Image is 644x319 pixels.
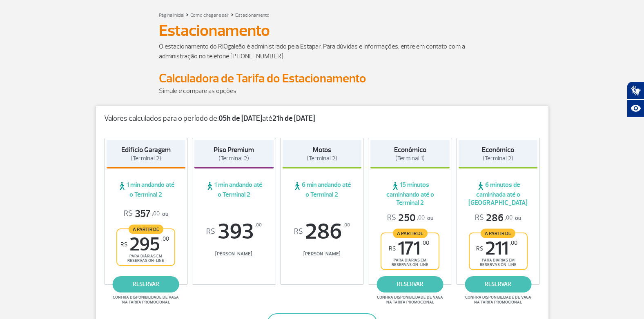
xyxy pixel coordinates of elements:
[475,212,521,224] p: ou
[376,295,444,305] span: Confira disponibilidade de vaga na tarifa promocional
[159,12,184,18] a: Página Inicial
[159,42,486,61] p: O estacionamento do RIOgaleão é administrado pela Estapar. Para dúvidas e informações, entre em c...
[283,181,362,199] span: 6 min andando até o Terminal 2
[159,71,486,86] h2: Calculadora de Tarifa do Estacionamento
[627,82,644,100] button: Abrir tradutor de língua de sinais.
[393,228,428,238] span: A partir de
[477,258,520,267] span: para diárias em reservas on-line
[231,10,234,19] a: >
[482,146,514,154] strong: Econômico
[389,239,429,258] span: 171
[120,235,169,254] span: 295
[120,241,127,248] sup: R$
[370,181,450,207] span: 15 minutos caminhando até o Terminal 2
[476,245,483,252] sup: R$
[104,114,540,123] p: Valores calculados para o período de: até
[161,235,169,242] sup: ,00
[388,258,432,267] span: para diárias em reservas on-line
[235,12,270,18] a: Estacionamento
[481,228,515,238] span: A partir de
[218,114,262,123] strong: 05h de [DATE]
[159,86,486,96] p: Simule e compare as opções.
[218,155,249,162] span: (Terminal 2)
[483,155,513,162] span: (Terminal 2)
[395,155,425,162] span: (Terminal 1)
[294,227,303,236] sup: R$
[377,276,443,292] a: reservar
[194,221,274,243] span: 393
[627,82,644,117] div: Plugin de acessibilidade da Hand Talk.
[186,10,189,19] a: >
[343,221,350,230] sup: ,00
[464,295,533,305] span: Confira disponibilidade de vaga na tarifa promocional
[465,276,531,292] a: reservar
[283,251,362,257] span: [PERSON_NAME]
[194,251,274,257] span: [PERSON_NAME]
[124,208,168,220] p: ou
[113,276,179,292] a: reservar
[206,227,215,236] sup: R$
[510,239,517,246] sup: ,00
[627,100,644,117] button: Abrir recursos assistivos.
[255,221,262,230] sup: ,00
[283,221,362,243] span: 286
[387,212,433,224] p: ou
[272,114,315,123] strong: 21h de [DATE]
[107,181,186,199] span: 1 min andando até o Terminal 2
[313,146,331,154] strong: Motos
[124,254,167,263] span: para diárias em reservas on-line
[421,239,429,246] sup: ,00
[475,212,513,224] span: 286
[190,12,229,18] a: Como chegar e sair
[459,181,538,207] span: 6 minutos de caminhada até o [GEOGRAPHIC_DATA]
[214,146,254,154] strong: Piso Premium
[476,239,517,258] span: 211
[387,212,425,224] span: 250
[121,146,171,154] strong: Edifício Garagem
[194,181,274,199] span: 1 min andando até o Terminal 2
[394,146,426,154] strong: Econômico
[131,155,161,162] span: (Terminal 2)
[129,224,163,234] span: A partir de
[307,155,337,162] span: (Terminal 2)
[159,24,486,38] h1: Estacionamento
[389,245,396,252] sup: R$
[124,208,160,220] span: 357
[111,295,180,305] span: Confira disponibilidade de vaga na tarifa promocional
